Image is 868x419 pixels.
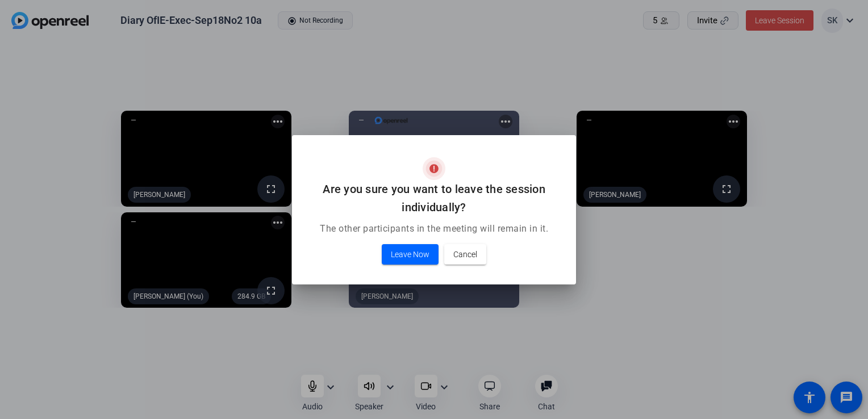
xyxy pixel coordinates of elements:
[453,248,477,261] span: Cancel
[444,244,486,265] button: Cancel
[382,244,439,265] button: Leave Now
[391,248,429,261] span: Leave Now
[306,180,562,216] h2: Are you sure you want to leave the session individually?
[306,222,562,236] p: The other participants in the meeting will remain in it.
